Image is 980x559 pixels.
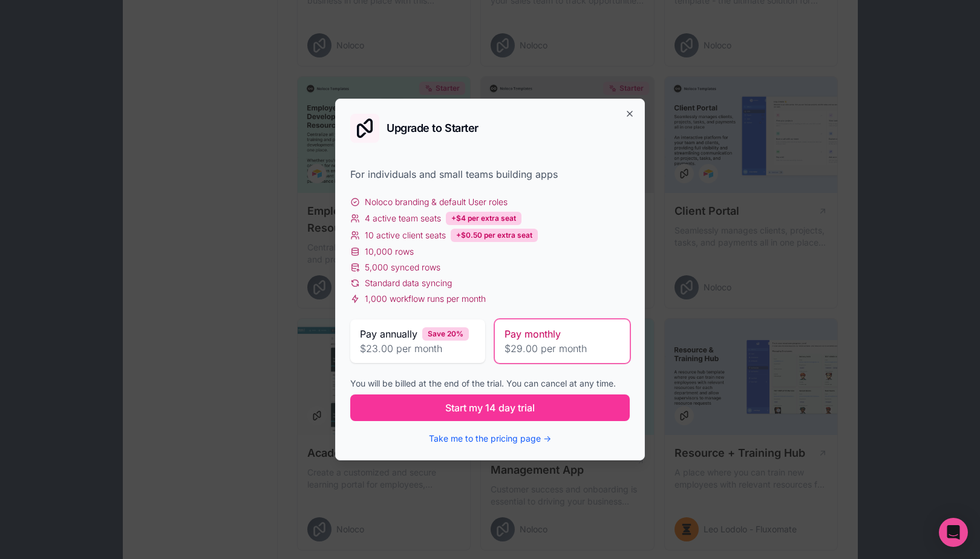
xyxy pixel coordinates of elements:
[365,229,446,241] span: 10 active client seats
[360,327,417,341] span: Pay annually
[350,167,630,181] div: For individuals and small teams building apps
[505,341,620,356] span: $29.00 per month
[505,327,561,341] span: Pay monthly
[445,400,535,415] span: Start my 14 day trial
[429,433,551,445] button: Take me to the pricing page →
[365,212,441,224] span: 4 active team seats
[422,327,469,341] div: Save 20%
[360,341,475,356] span: $23.00 per month
[387,123,479,134] h2: Upgrade to Starter
[365,277,452,289] span: Standard data syncing
[451,229,538,242] div: +$0.50 per extra seat
[365,293,486,305] span: 1,000 workflow runs per month
[365,246,414,258] span: 10,000 rows
[446,212,521,225] div: +$4 per extra seat
[365,261,440,273] span: 5,000 synced rows
[350,394,630,421] button: Start my 14 day trial
[365,196,508,208] span: Noloco branding & default User roles
[625,109,635,119] button: Close
[350,378,630,390] div: You will be billed at the end of the trial. You can cancel at any time.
